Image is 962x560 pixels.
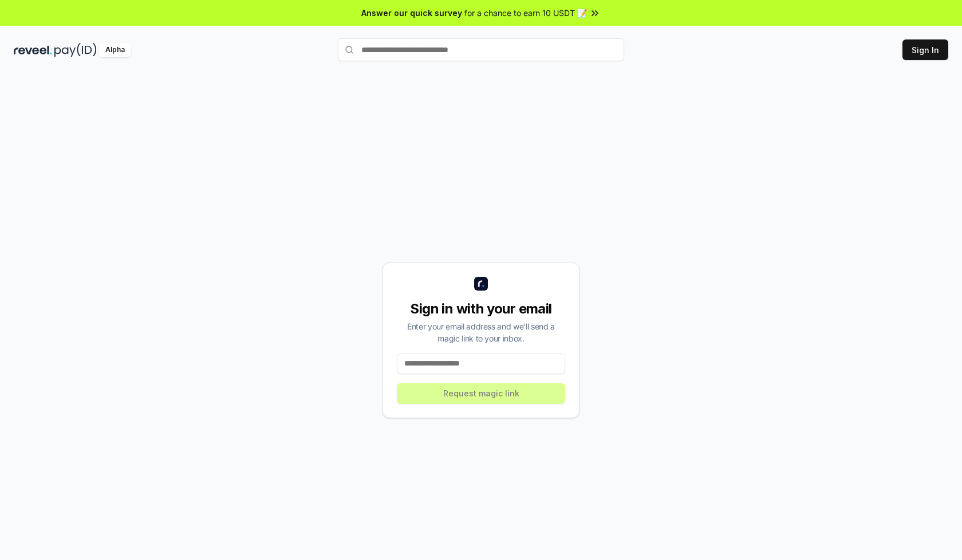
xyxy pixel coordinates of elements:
[99,43,131,57] div: Alpha
[54,43,97,57] img: pay_id
[397,300,565,318] div: Sign in with your email
[902,39,948,60] button: Sign In
[474,277,488,291] img: logo_small
[14,43,52,57] img: reveel_dark
[397,320,565,344] div: Enter your email address and we’ll send a magic link to your inbox.
[464,7,587,19] span: for a chance to earn 10 USDT 📝
[361,7,462,19] span: Answer our quick survey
